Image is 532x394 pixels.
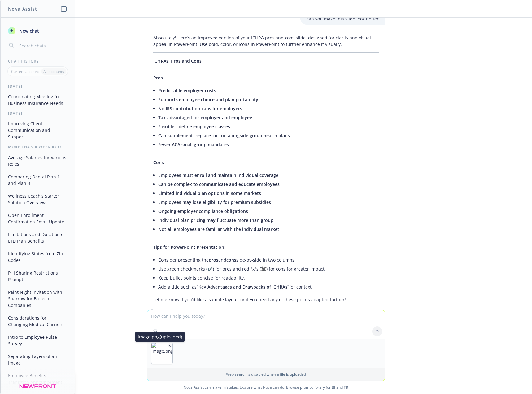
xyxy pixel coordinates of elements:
span: cons [226,257,236,263]
li: Add a title such as for context. [158,282,379,291]
button: Employee Benefits Transition Announcement [6,370,70,387]
span: Not all employees are familiar with the individual market [158,226,279,232]
span: Predictable employer costs [158,87,216,93]
li: Use green checkmarks (✔️) for pros and red "x"s (✖️) for cons for greater impact. [158,264,379,273]
div: More than a week ago [1,144,75,150]
span: Employees must enroll and maintain individual coverage [158,172,278,178]
button: Comparing Dental Plan 1 and Plan 3 [6,172,70,188]
span: “Key Advantages and Drawbacks of ICHRAs” [197,284,289,290]
button: Considerations for Changing Medical Carriers [6,313,70,329]
button: New chat [6,25,70,36]
p: Absolutely! Here’s an improved version of your ICHRA pros and cons slide, designed for clarity an... [153,34,379,47]
button: Identifying States from Zip Codes [6,248,70,265]
button: PHI Sharing Restrictions Prompt [6,268,70,284]
button: Limitations and Duration of LTD Plan Benefits [6,229,70,246]
span: Cons [153,159,164,165]
p: Let me know if you’d like a sample layout, or if you need any of these points adapted further! [153,296,379,303]
span: Ongoing employer compliance obligations [158,208,248,214]
button: Paint Night Invitation with Sparrow for Biotech Companies [6,287,70,310]
a: TR [344,385,348,390]
div: [DATE] [1,111,75,116]
span: Pros [153,75,163,81]
span: Limited individual plan options in some markets [158,190,261,196]
span: pros [209,257,218,263]
button: Wellness Coach's Starter Solution Overview [6,191,70,208]
span: No IRS contribution caps for employers [158,105,242,111]
span: Flexible—define employee classes [158,123,230,129]
div: Chat History [1,59,75,64]
span: Can supplement, replace, or run alongside group health plans [158,132,290,138]
button: Open Enrollment Confirmation Email Update [6,210,70,227]
span: Employees may lose eligibility for premium subsidies [158,199,271,205]
button: Intro to Employee Pulse Survey [6,332,70,349]
h1: Nova Assist [8,6,37,12]
p: can you make this slide look better [307,16,379,22]
li: Consider presenting the and side-by-side in two columns. [158,255,379,264]
span: Nova Assist can make mistakes. Explore what Nova can do: Browse prompt library for and [3,381,529,394]
p: Current account [11,69,39,74]
span: Tax-advantaged for employer and employee [158,114,252,120]
a: BI [332,385,335,390]
span: New chat [18,28,39,34]
button: Average Salaries for Various Roles [6,152,70,169]
button: Separating Layers of an Image [6,351,70,368]
img: image.png [151,343,172,364]
input: Search chats [18,41,67,50]
li: Keep bullet points concise for readability. [158,273,379,282]
span: Tips for PowerPoint Presentation: [153,244,225,250]
p: All accounts [43,69,64,74]
span: Fewer ACA small group mandates [158,141,229,147]
span: ICHRAs: Pros and Cons [153,58,202,64]
button: Improving Client Communication and Support [6,119,70,142]
p: Web search is disabled when a file is uploaded [151,372,381,377]
div: [DATE] [1,84,75,89]
span: Individual plan pricing may fluctuate more than group [158,217,273,223]
button: Thumbs down [169,308,179,316]
button: Coordinating Meeting for Business Insurance Needs [6,92,70,108]
span: Can be complex to communicate and educate employees [158,181,280,187]
svg: Copy to clipboard [149,309,155,315]
span: Supports employee choice and plan portability [158,96,258,102]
